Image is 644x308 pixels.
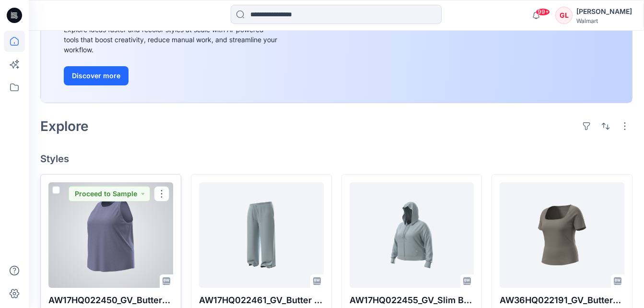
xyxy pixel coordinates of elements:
[500,182,624,288] a: AW36HQ022191_GV_Buttercore Scoop Neck Fitted Tee
[500,294,624,307] p: AW36HQ022191_GV_Buttercore Scoop Neck Fitted Tee
[40,153,632,165] h4: Styles
[350,182,474,288] a: AW17HQ022455_GV_Slim ButterCore Hoodie
[64,66,280,85] a: Discover more
[199,294,324,307] p: AW17HQ022461_GV_Butter Core Lounge Pant
[64,24,280,55] div: Explore ideas faster and recolor styles at scale with AI-powered tools that boost creativity, red...
[64,66,129,85] button: Discover more
[350,294,474,307] p: AW17HQ022455_GV_Slim ButterCore Hoodie
[48,294,173,307] p: AW17HQ022450_GV_ButterCore Tank - LY Carryover
[576,6,632,17] div: [PERSON_NAME]
[199,182,324,288] a: AW17HQ022461_GV_Butter Core Lounge Pant
[48,182,173,288] a: AW17HQ022450_GV_ButterCore Tank - LY Carryover
[536,8,550,16] span: 99+
[576,17,632,24] div: Walmart
[555,7,573,24] div: GL
[40,118,89,134] h2: Explore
